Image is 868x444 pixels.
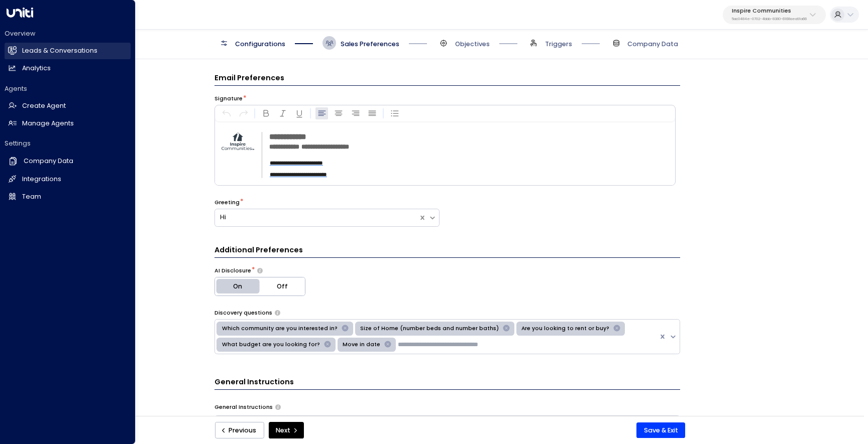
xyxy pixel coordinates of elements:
[382,339,394,350] div: Remove Move in date
[611,323,623,334] div: Remove Are you looking to rent or buy?
[22,101,66,111] h2: Create Agent
[22,192,41,202] h2: Team
[636,422,685,438] button: Save & Exit
[22,46,97,56] h2: Leads & Conversations
[221,107,233,120] button: Undo
[732,8,807,14] p: Inspire Communities
[214,267,251,275] label: AI Disclosure
[5,153,131,170] a: Company Data
[723,6,826,24] button: Inspire Communities5ac0484e-0702-4bbb-8380-6168aea91a66
[215,422,264,439] button: Previous
[214,277,305,296] div: Platform
[518,323,611,334] div: Are you looking to rent or buy?
[214,95,243,103] label: Signature
[341,40,399,49] span: Sales Preferences
[5,60,131,77] a: Analytics
[5,84,131,93] h2: Agents
[22,119,74,128] h2: Manage Agents
[214,309,272,317] label: Discovery questions
[339,323,351,334] div: Remove Which community are you interested in?
[237,107,250,120] button: Redo
[269,422,304,439] button: Next
[220,213,413,222] div: Hi
[235,40,285,49] span: Configurations
[5,189,131,205] a: Team
[214,403,273,411] label: General Instructions
[732,17,807,21] p: 5ac0484e-0702-4bbb-8380-6168aea91a66
[214,73,680,86] h3: Email Preferences
[219,323,339,334] div: Which community are you interested in?
[5,171,131,188] a: Integrations
[260,277,305,295] button: Off
[275,310,280,316] button: Select the types of questions the agent should use to engage leads in initial emails. These help ...
[219,339,321,350] div: What budget are you looking for?
[321,339,334,350] div: Remove What budget are you looking for?
[5,139,131,148] h2: Settings
[214,245,680,258] h3: Additional Preferences
[24,157,73,166] h2: Company Data
[5,98,131,114] a: Create Agent
[5,115,131,132] a: Manage Agents
[22,175,61,184] h2: Integrations
[275,404,281,410] button: Provide any specific instructions you want the agent to follow when responding to leads. This app...
[257,268,263,274] button: Choose whether the agent should proactively disclose its AI nature in communications or only reve...
[214,377,680,390] h3: General Instructions
[455,40,490,49] span: Objectives
[5,43,131,59] a: Leads & Conversations
[545,40,572,49] span: Triggers
[214,199,240,207] label: Greeting
[627,40,678,49] span: Company Data
[500,323,512,334] div: Remove Size of Home (number beds and number baths)
[340,339,382,350] div: Move in date
[22,64,51,73] h2: Analytics
[215,277,260,295] button: On
[357,323,500,334] div: Size of Home (number beds and number baths)
[5,29,131,38] h2: Overview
